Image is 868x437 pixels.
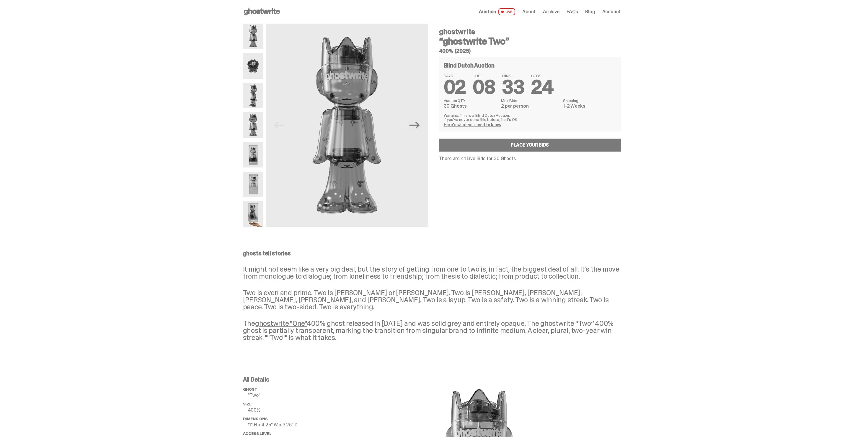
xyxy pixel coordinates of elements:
[501,98,559,103] dt: Max Bids
[248,423,337,427] p: 11" H x 4.25" W x 3.25" D
[444,74,466,78] span: DAYS
[243,24,263,49] img: ghostwrite_Two_1.png
[243,387,257,392] span: ghost
[531,75,554,99] span: 24
[243,201,263,226] img: ghostwrite_Two_Last.png
[585,9,595,14] a: Blog
[543,9,559,14] a: Archive
[602,9,621,14] a: Account
[444,63,495,68] h4: Blind Dutch Auction
[243,83,263,108] img: ghostwrite_Two_2.png
[473,75,495,99] span: 08
[243,266,621,280] p: It might not seem like a very big deal, but the story of getting from one to two is, in fact, the...
[439,156,621,161] p: There are 41 Live Bids for 30 Ghosts.
[563,104,616,109] dd: 1-2 Weeks
[243,289,621,310] p: Two is even and prime. Two is [PERSON_NAME] or [PERSON_NAME]. Two is [PERSON_NAME], [PERSON_NAME]...
[501,104,559,109] dd: 2 per person
[563,98,616,103] dt: Shipping
[243,142,263,167] img: ghostwrite_Two_14.png
[266,24,428,227] img: ghostwrite_Two_1.png
[248,393,337,398] p: “Two”
[479,8,515,15] a: Auction LIVE
[243,416,268,421] span: Dimensions
[567,9,578,14] a: FAQs
[408,119,421,132] button: Next
[473,74,495,78] span: HRS
[439,48,621,54] h5: 400% (2025)
[439,37,621,46] h3: “ghostwrite Two”
[444,122,501,127] a: Here's what you need to know
[444,75,466,99] span: 02
[502,74,524,78] span: MINS
[531,74,554,78] span: SECS
[243,402,252,407] span: Size
[248,408,337,413] p: 400%
[255,319,307,328] a: ghostwrite "One"
[444,113,616,121] p: Warning: This is a Blind Dutch Auction. If you’ve never done this before, that’s OK.
[243,377,337,382] p: All Details
[243,172,263,197] img: ghostwrite_Two_17.png
[243,250,621,256] p: ghosts tell stories
[444,98,497,103] dt: Auction QTY
[498,8,515,15] span: LIVE
[243,112,263,138] img: ghostwrite_Two_8.png
[522,9,536,14] a: About
[439,139,621,152] a: Place your Bids
[243,53,263,78] img: ghostwrite_Two_13.png
[502,75,524,99] span: 33
[243,320,621,341] p: The 400% ghost released in [DATE] and was solid grey and entirely opaque. The ghostwrite “Two” 40...
[243,431,272,436] span: Access Level
[479,9,496,14] span: Auction
[439,28,621,35] h4: ghostwrite
[444,104,497,109] dd: 30 Ghosts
